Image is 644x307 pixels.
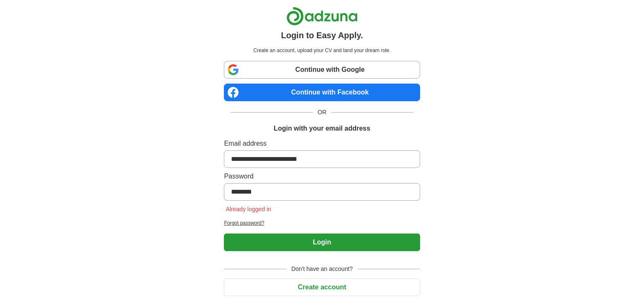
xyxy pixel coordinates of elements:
[224,219,420,227] a: Forgot password?
[224,234,420,251] button: Login
[286,7,358,26] img: Adzuna logo
[274,123,370,134] h1: Login with your email address
[224,283,420,291] a: Create account
[226,47,418,54] p: Create an account, upload your CV and land your dream role.
[224,139,420,149] label: Email address
[224,171,420,181] label: Password
[224,61,420,79] a: Continue with Google
[224,84,420,101] a: Continue with Facebook
[281,29,363,42] h1: Login to Easy Apply.
[224,206,273,213] span: Already logged in
[224,278,420,296] button: Create account
[286,265,358,273] span: Don't have an account?
[313,108,332,117] span: OR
